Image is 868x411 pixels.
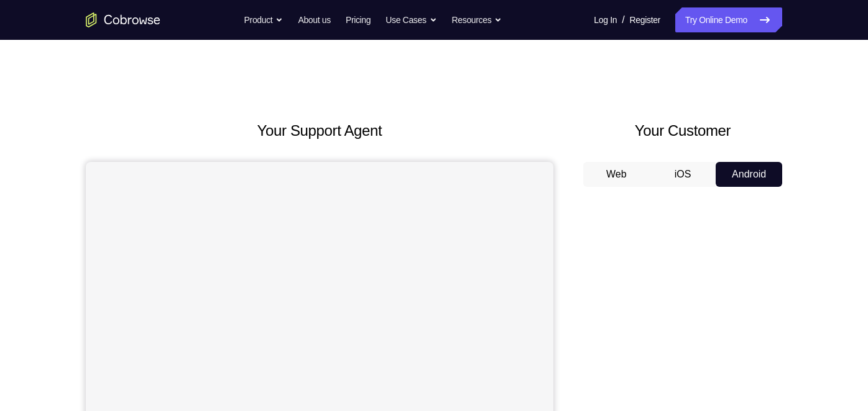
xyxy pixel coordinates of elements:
[583,162,650,187] button: Web
[583,120,782,142] h2: Your Customer
[716,162,782,187] button: Android
[298,7,330,32] a: About us
[452,7,502,32] button: Resources
[650,162,716,187] button: iOS
[346,7,371,32] a: Pricing
[594,7,617,32] a: Log In
[622,12,624,27] span: /
[630,7,660,32] a: Register
[86,12,160,27] a: Go to the home page
[86,120,553,142] h2: Your Support Agent
[386,7,436,32] button: Use Cases
[675,7,782,32] a: Try Online Demo
[244,7,284,32] button: Product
